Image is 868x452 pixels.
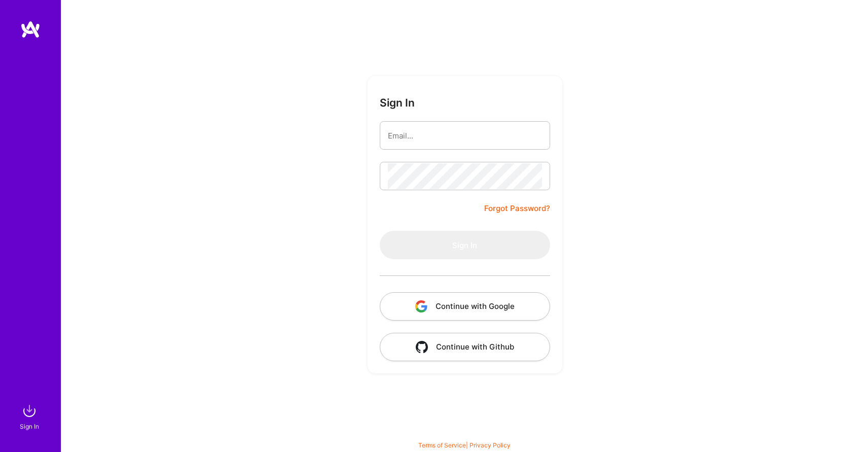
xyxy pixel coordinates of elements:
div: © 2025 ATeams Inc., All rights reserved. [61,422,868,447]
a: Privacy Policy [469,441,511,449]
img: logo [20,20,41,39]
button: Continue with Github [380,333,550,361]
span: | [418,441,511,449]
a: Terms of Service [418,441,466,449]
h3: Sign In [380,96,415,109]
input: Email... [388,123,542,149]
div: Sign In [20,421,39,432]
a: sign inSign In [21,401,40,432]
img: icon [416,341,428,353]
img: icon [415,300,427,312]
img: sign in [19,401,40,421]
button: Sign In [380,231,550,259]
a: Forgot Password? [484,202,550,215]
button: Continue with Google [380,292,550,321]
